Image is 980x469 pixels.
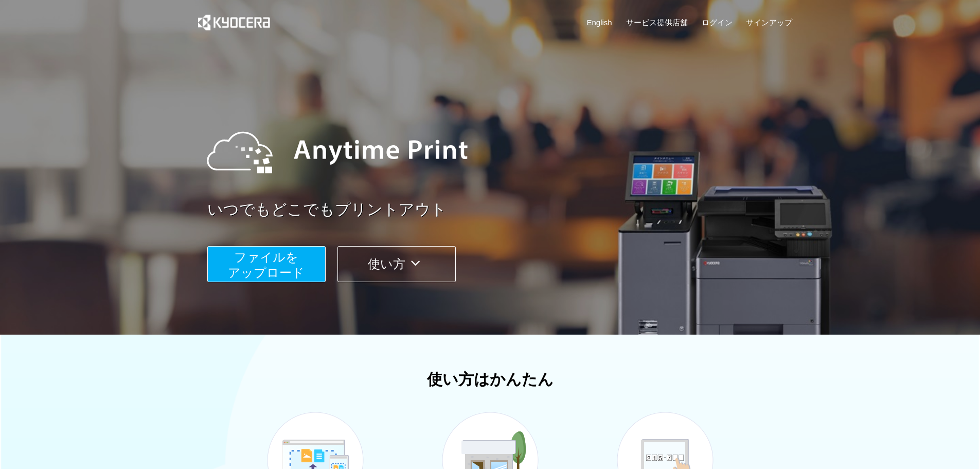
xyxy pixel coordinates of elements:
a: English [587,17,612,28]
button: 使い方 [337,246,456,282]
span: ファイルを ​​アップロード [228,250,305,280]
a: サービス提供店舗 [626,17,688,28]
a: ログイン [702,17,733,28]
button: ファイルを​​アップロード [207,246,326,282]
a: サインアップ [746,17,792,28]
a: いつでもどこでもプリントアウト [207,199,799,221]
